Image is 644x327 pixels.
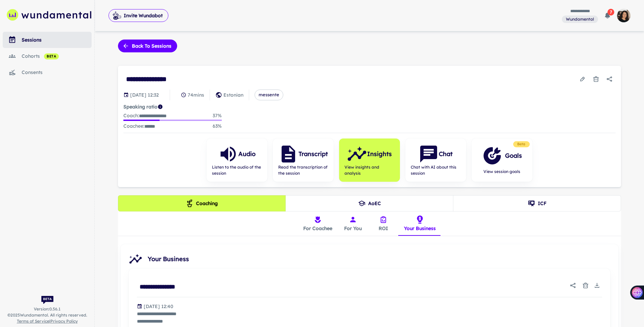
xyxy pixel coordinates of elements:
[223,91,243,99] p: Estonian
[34,306,61,312] span: Version: 0.56.1
[515,142,528,147] span: Beta
[22,69,92,76] div: consents
[44,54,59,59] span: beta
[50,319,78,324] a: Privacy Policy
[17,319,49,324] a: Terms of Service
[3,48,92,64] a: cohorts beta
[562,15,598,23] span: You are a member of this workspace. Contact your workspace owner for assistance.
[563,16,597,22] span: Wundamental
[367,149,392,159] h6: Insights
[130,91,159,99] p: Session date
[123,112,167,120] p: Coach :
[22,36,92,44] div: sessions
[453,195,621,211] button: ICF
[238,149,256,159] h6: Audio
[3,64,92,80] a: consents
[123,122,155,130] p: Coachee :
[17,318,78,324] span: |
[123,104,158,110] strong: Speaking ratio
[344,164,395,176] span: View insights and analysis
[278,164,328,176] span: Read the transcription of the session
[482,169,522,175] span: View session goals
[7,312,87,318] span: © 2025 Wundamental. All rights reserved.
[411,164,461,176] span: Chat with AI about this session
[607,9,614,16] span: 7
[188,91,204,99] p: 74 mins
[158,104,163,109] svg: Coach/coachee ideal ratio of speaking is roughly 20:80. Mentor/mentee ideal ratio of speaking is ...
[338,211,368,236] button: For You
[368,211,399,236] button: ROI
[603,73,616,85] button: Share session
[580,280,591,291] button: Delete
[299,149,328,159] h6: Transcript
[405,139,466,182] button: ChatChat with AI about this session
[118,195,286,211] button: Coaching
[118,195,621,211] div: theme selection
[601,9,614,22] button: 7
[255,92,283,98] span: messente
[617,9,630,22] img: photoURL
[567,279,579,292] button: Share report
[576,73,589,85] button: Edit session
[22,52,92,60] div: cohorts
[298,211,441,236] div: insights tabs
[144,303,173,310] p: Generated at
[505,151,522,160] h6: Goals
[213,112,222,120] p: 37 %
[109,9,168,22] button: Invite Wundabot
[285,195,453,211] button: AoEC
[399,211,441,236] button: Your Business
[339,139,400,182] button: InsightsView insights and analysis
[212,164,262,176] span: Listen to the audio of the session
[590,73,602,85] button: Delete session
[213,122,222,130] p: 63 %
[439,149,453,159] h6: Chat
[109,9,168,22] span: Invite Wundabot to record a meeting
[118,40,177,52] button: Back to sessions
[472,139,532,182] button: GoalsView session goals
[3,32,92,48] a: sessions
[207,139,267,182] button: AudioListen to the audio of the session
[592,280,602,291] button: Download
[148,254,613,264] span: Your Business
[273,139,334,182] button: TranscriptRead the transcription of the session
[298,211,338,236] button: For Coachee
